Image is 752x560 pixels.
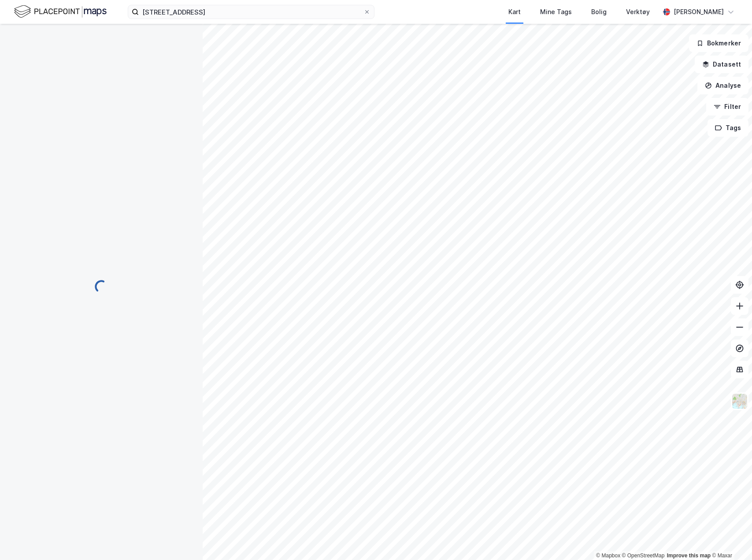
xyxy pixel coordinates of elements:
[697,77,748,94] button: Analyse
[540,7,572,17] div: Mine Tags
[708,518,752,560] iframe: Chat Widget
[731,393,748,410] img: Z
[626,7,650,17] div: Verktøy
[708,119,748,137] button: Tags
[14,4,107,19] img: logo.f888ab2527a4732fd821a326f86c7f29.svg
[689,34,748,52] button: Bokmerker
[667,553,711,559] a: Improve this map
[591,7,607,17] div: Bolig
[508,7,521,17] div: Kart
[622,553,665,559] a: OpenStreetMap
[695,56,748,73] button: Datasett
[674,7,724,17] div: [PERSON_NAME]
[706,98,748,116] button: Filter
[94,280,108,294] img: spinner.a6d8c91a73a9ac5275cf975e30b51cfb.svg
[139,5,363,19] input: Søk på adresse, matrikkel, gårdeiere, leietakere eller personer
[596,553,620,559] a: Mapbox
